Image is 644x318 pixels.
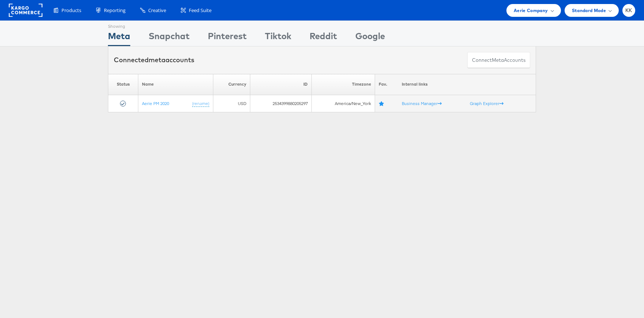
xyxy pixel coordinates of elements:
[355,30,385,46] div: Google
[138,74,213,95] th: Name
[312,95,375,112] td: America/New_York
[61,7,81,14] span: Products
[402,101,442,106] a: Business Manager
[114,55,194,65] div: Connected accounts
[149,30,190,46] div: Snapchat
[104,7,126,14] span: Reporting
[208,30,247,46] div: Pinterest
[149,56,165,64] span: meta
[108,30,130,46] div: Meta
[572,7,606,14] span: Standard Mode
[514,7,548,14] span: Aerie Company
[148,7,166,14] span: Creative
[250,95,312,112] td: 2534399880205297
[213,95,250,112] td: USD
[192,100,209,106] a: (rename)
[250,74,312,95] th: ID
[265,30,291,46] div: Tiktok
[467,52,530,68] button: ConnectmetaAccounts
[189,7,211,14] span: Feed Suite
[213,74,250,95] th: Currency
[469,101,503,106] a: Graph Explorer
[625,8,632,13] span: KK
[492,57,504,64] span: meta
[310,30,337,46] div: Reddit
[108,74,138,95] th: Status
[312,74,375,95] th: Timezone
[108,21,130,30] div: Showing
[142,100,169,106] a: Aerie PM 2020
